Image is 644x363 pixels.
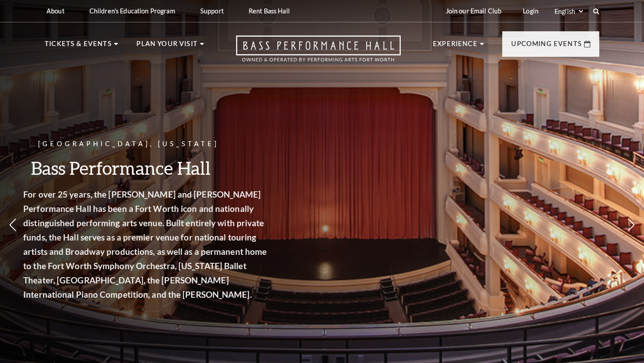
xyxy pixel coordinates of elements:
strong: For over 25 years, the [PERSON_NAME] and [PERSON_NAME] Performance Hall has been a Fort Worth ico... [41,189,284,300]
p: Children's Education Program [89,7,175,15]
p: Experience [433,38,478,55]
p: [GEOGRAPHIC_DATA], [US_STATE] [41,139,287,150]
p: Support [200,7,224,15]
p: Tickets & Events [45,38,112,55]
p: Plan Your Visit [136,38,198,55]
p: Upcoming Events [511,38,582,55]
p: Rent Bass Hall [249,7,290,15]
select: Select: [553,7,585,16]
h3: Bass Performance Hall [41,156,287,179]
p: About [47,7,64,15]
